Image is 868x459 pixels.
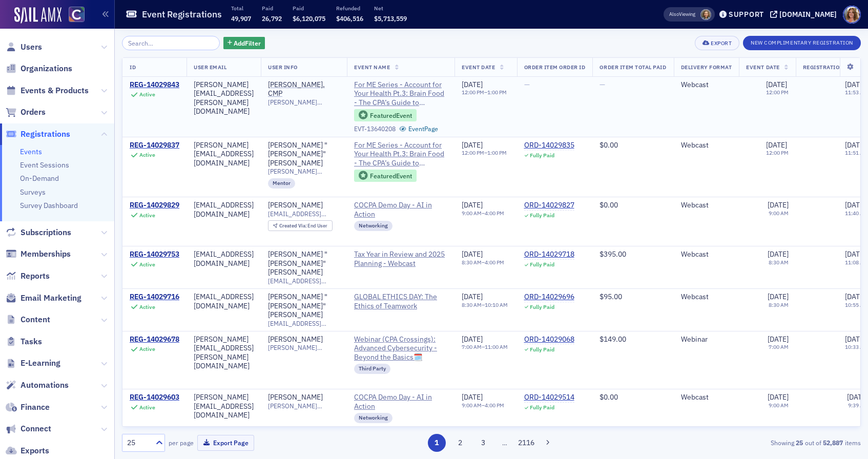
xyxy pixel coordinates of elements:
[845,210,868,217] time: 11:40 AM
[524,141,574,150] div: ORD-14029835
[681,64,732,71] span: Delivery Format
[130,293,179,302] a: REG-14029716
[462,392,483,402] span: [DATE]
[354,364,390,374] div: Third Party
[20,402,50,413] span: Finance
[743,36,861,50] button: New Complimentary Registration
[336,5,363,12] p: Refunded
[354,201,447,219] span: COCPA Demo Day - AI in Action
[194,64,226,71] span: User Email
[20,380,69,391] span: Automations
[139,346,155,352] div: Active
[462,301,482,308] time: 8:30 AM
[485,343,508,350] time: 11:00 AM
[6,85,89,96] a: Events & Products
[524,293,574,302] a: ORD-14029696
[20,201,78,210] a: Survey Dashboard
[700,9,711,20] span: Lindsay Moore
[600,64,666,71] span: Order Item Total Paid
[130,201,179,210] a: REG-14029829
[6,336,42,347] a: Tasks
[223,37,265,50] button: AddFilter
[766,149,789,156] time: 12:00 PM
[20,85,89,96] span: Events & Products
[130,80,179,90] a: REG-14029843
[20,129,70,140] span: Registrations
[848,402,868,409] time: 9:39 AM
[498,438,512,447] span: …
[268,178,295,189] div: Mentor
[845,249,866,259] span: [DATE]
[600,140,618,150] span: $0.00
[194,335,254,371] div: [PERSON_NAME][EMAIL_ADDRESS][PERSON_NAME][DOMAIN_NAME]
[354,221,392,231] div: Networking
[530,261,554,268] div: Fully Paid
[354,109,417,122] div: Featured Event
[268,250,340,277] div: [PERSON_NAME] "[PERSON_NAME]" [PERSON_NAME]
[769,301,789,308] time: 8:30 AM
[530,304,554,310] div: Fully Paid
[462,402,482,409] time: 9:00 AM
[681,80,732,90] div: Webcast
[462,344,508,350] div: –
[268,402,340,410] span: [PERSON_NAME][EMAIL_ADDRESS][DOMAIN_NAME]
[6,402,50,413] a: Finance
[462,150,507,156] div: –
[485,210,504,217] time: 4:00 PM
[462,64,495,71] span: Event Date
[139,404,155,411] div: Active
[669,11,679,17] div: Also
[770,11,840,18] button: [DOMAIN_NAME]
[354,80,447,108] span: For ME Series - Account for Your Health Pt.3: Brain Food - The CPA’s Guide to Optimizing Mental H...
[6,107,46,118] a: Orders
[268,393,323,402] div: [PERSON_NAME]
[279,222,308,229] span: Created Via :
[268,220,333,231] div: Created Via: End User
[6,358,60,369] a: E-Learning
[370,113,412,118] div: Featured Event
[779,10,837,19] div: [DOMAIN_NAME]
[354,413,392,423] div: Networking
[139,91,155,98] div: Active
[746,64,779,71] span: Event Date
[845,89,868,96] time: 11:53 AM
[462,89,484,96] time: 12:00 PM
[669,11,695,18] span: Viewing
[530,152,554,159] div: Fully Paid
[524,393,574,402] div: ORD-14029514
[681,250,732,259] div: Webcast
[600,249,626,259] span: $395.00
[268,64,298,71] span: User Info
[462,402,504,409] div: –
[293,14,325,23] span: $6,120,075
[139,304,155,310] div: Active
[130,141,179,150] a: REG-14029837
[354,250,447,268] span: Tax Year in Review and 2025 Planning - Webcast
[769,402,789,409] time: 9:00 AM
[234,38,261,48] span: Add Filter
[293,5,325,12] p: Paid
[20,174,59,183] a: On-Demand
[370,173,412,179] div: Featured Event
[130,393,179,402] a: REG-14029603
[530,346,554,353] div: Fully Paid
[766,80,787,89] span: [DATE]
[847,392,868,402] span: [DATE]
[20,160,69,170] a: Event Sessions
[20,270,50,282] span: Reports
[231,14,251,23] span: 49,907
[845,149,868,156] time: 11:51 AM
[845,140,866,150] span: [DATE]
[20,227,71,238] span: Subscriptions
[485,259,504,266] time: 4:00 PM
[130,335,179,344] a: REG-14029678
[20,293,81,304] span: Email Marketing
[524,250,574,259] a: ORD-14029718
[336,14,363,23] span: $406,516
[524,335,574,344] div: ORD-14029068
[268,141,340,168] div: [PERSON_NAME] "[PERSON_NAME]" [PERSON_NAME]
